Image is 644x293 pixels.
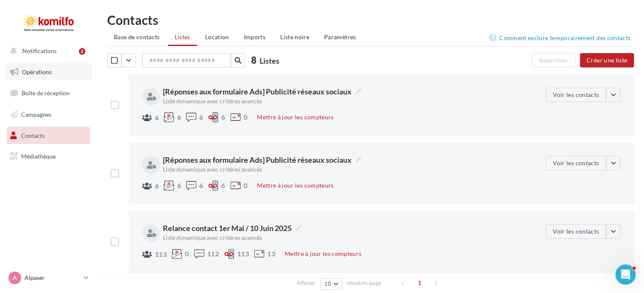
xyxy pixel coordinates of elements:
[267,250,275,257] span: 13
[237,250,249,257] span: 113
[13,274,17,282] span: A
[21,111,51,118] span: Campagnes
[21,132,45,139] span: Contacts
[489,33,634,43] a: Comment exclure temporairement des contacts
[413,276,426,290] span: 1
[320,278,342,290] button: 10
[163,86,362,97] span: [Réponses aux formulaire Ads] Publicité réseaux sociaux
[177,114,181,121] span: 6
[155,183,159,189] span: 6
[7,270,90,286] a: A Alpaser
[163,223,302,234] span: Relance contact 1er Mai / 10 Juin 2025
[163,235,405,241] div: Liste dynamique avec critères avancés
[199,114,203,121] span: 6
[546,224,606,239] button: Voir les contacts
[22,89,70,97] span: Boîte de réception
[177,182,181,189] span: 6
[155,251,167,258] span: 113
[5,84,92,102] a: Boîte de réception
[346,279,382,287] span: résultats/page
[185,250,189,257] span: 0
[244,182,247,189] span: 0
[163,98,405,104] div: Liste dynamique avec critères avancés
[207,250,219,257] span: 112
[244,33,265,40] span: Imports
[324,33,356,40] span: Paramètres
[615,264,636,285] iframe: Intercom live chat
[244,114,247,121] span: 0
[221,182,225,189] span: 6
[546,88,606,102] button: Voir les contacts
[199,182,203,189] span: 6
[205,33,229,40] span: Location
[297,279,316,287] span: Afficher
[163,154,362,165] span: [Réponses aux formulaire Ads] Publicité réseaux sociaux
[5,127,92,145] a: Contacts
[24,274,81,282] p: Alpaser
[5,42,89,60] button: Notifications 2
[22,47,57,54] span: Notifications
[21,153,56,160] span: Médiathèque
[221,114,225,121] span: 6
[5,148,92,165] a: Médiathèque
[107,13,634,26] h1: Contacts
[260,56,279,65] span: Listes
[532,53,575,67] button: Supprimer
[280,33,309,40] span: Liste noire
[254,180,337,191] button: Mettre à jour les compteurs
[281,249,365,259] button: Mettre à jour les compteurs
[324,280,331,287] span: 10
[22,68,51,75] span: Opérations
[155,114,159,121] span: 6
[251,54,257,67] span: 8
[580,53,634,67] button: Créer une liste
[79,48,85,55] div: 2
[114,33,160,40] span: Base de contacts
[5,106,92,124] a: Campagnes
[254,112,337,122] button: Mettre à jour les compteurs
[546,156,606,170] button: Voir les contacts
[163,167,405,172] div: Liste dynamique avec critères avancés
[5,63,92,81] a: Opérations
